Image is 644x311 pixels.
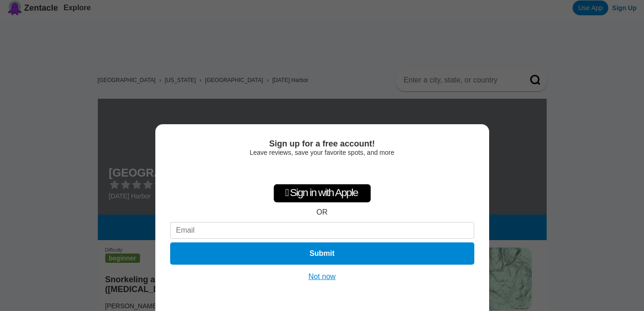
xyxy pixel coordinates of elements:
[317,208,328,216] div: OR
[170,242,474,265] button: Submit
[275,161,370,181] iframe: Sign in with Google Button
[170,149,474,156] div: Leave reviews, save your favorite spots, and more
[306,272,338,281] button: Not now
[274,184,371,203] div: Sign in with Apple
[170,139,474,149] div: Sign up for a free account!
[170,222,474,239] input: Email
